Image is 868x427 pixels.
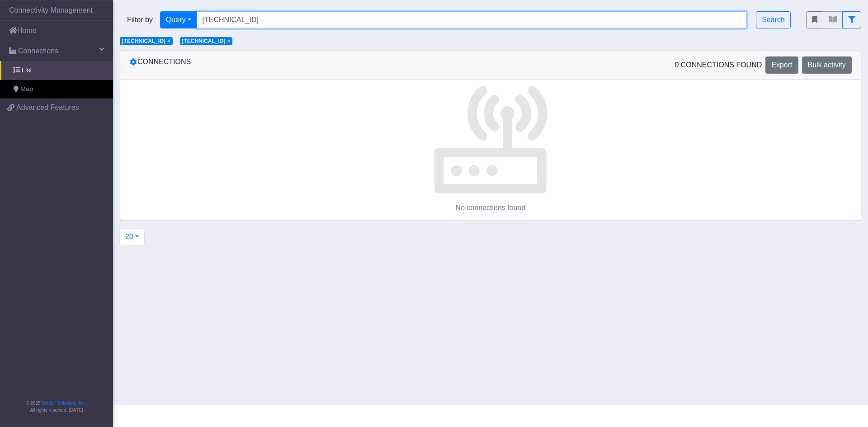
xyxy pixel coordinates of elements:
span: Advanced Features [16,102,79,113]
span: × [167,38,170,44]
img: No connections found [433,80,548,195]
button: Export [765,56,798,74]
span: Connections [18,46,58,56]
p: No connections found [120,202,861,213]
span: Bulk activity [808,61,846,69]
span: [TECHNICAL_ID] [122,38,165,44]
div: fitlers menu [806,11,861,28]
input: Search... [197,11,747,28]
span: [TECHNICAL_ID] [182,38,225,44]
div: Connections [123,56,491,74]
span: Filter by [120,14,160,25]
button: 20 [119,228,145,245]
button: Close [227,38,230,44]
span: 0 Connections found [675,60,762,70]
span: List [22,66,32,75]
span: × [227,38,230,44]
button: Bulk activity [802,56,852,74]
button: Close [167,38,170,44]
a: Telit IoT Solutions, Inc. [41,401,86,406]
button: Query [160,11,197,28]
button: Search [756,11,791,28]
span: Map [20,84,33,94]
span: Export [771,61,792,69]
